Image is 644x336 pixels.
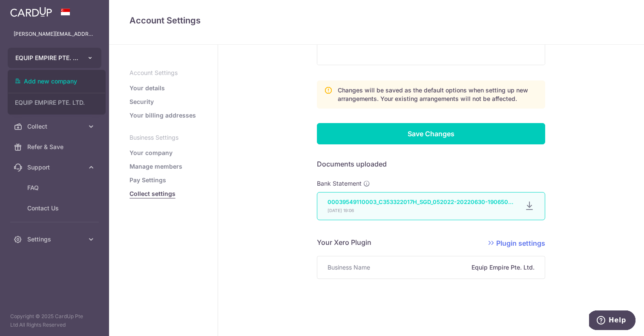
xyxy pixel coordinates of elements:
[129,133,197,142] p: Business Settings
[129,84,165,92] a: Your details
[27,163,83,172] span: Support
[328,198,514,205] p: 00039549110003_C353322017H_SGD_052022-20220630-190650.pdf
[338,86,538,103] p: Changes will be saved as the default options when setting up new arrangements. Your existing arra...
[27,204,83,213] span: Contact Us
[129,176,166,184] a: Pay Settings
[20,6,37,14] span: Help
[129,69,197,77] p: Account Settings
[27,235,83,244] span: Settings
[27,184,83,192] span: FAQ
[328,263,370,272] span: Business Name
[8,95,105,110] a: EQUIP EMPIRE PTE. LTD.
[14,30,95,38] p: [PERSON_NAME][EMAIL_ADDRESS][DOMAIN_NAME]
[374,263,535,272] strong: Equip Empire Pte. Ltd.
[27,143,83,151] span: Refer & Save
[129,14,624,27] h4: Account Settings
[129,149,172,157] a: Your company
[129,111,196,120] a: Your billing addresses
[328,207,514,214] p: [DATE] 19:06
[317,179,545,188] p: Bank Statement
[8,70,106,115] ul: EQUIP EMPIRE PTE. LTD.
[317,237,371,247] h6: Your Xero Plugin
[129,190,175,198] a: Collect settings
[496,239,545,247] span: Plugin settings
[15,54,78,62] span: EQUIP EMPIRE PTE. LTD.
[129,162,182,171] a: Manage members
[317,159,545,169] h6: Documents uploaded
[10,7,52,17] img: CardUp
[317,123,545,144] input: Save Changes
[8,74,105,89] a: Add new company
[589,310,635,332] iframe: Opens a widget where you can find more information
[129,98,154,106] a: Security
[488,238,545,248] a: Plugin settings
[27,122,83,131] span: Collect
[8,48,101,68] button: EQUIP EMPIRE PTE. LTD.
